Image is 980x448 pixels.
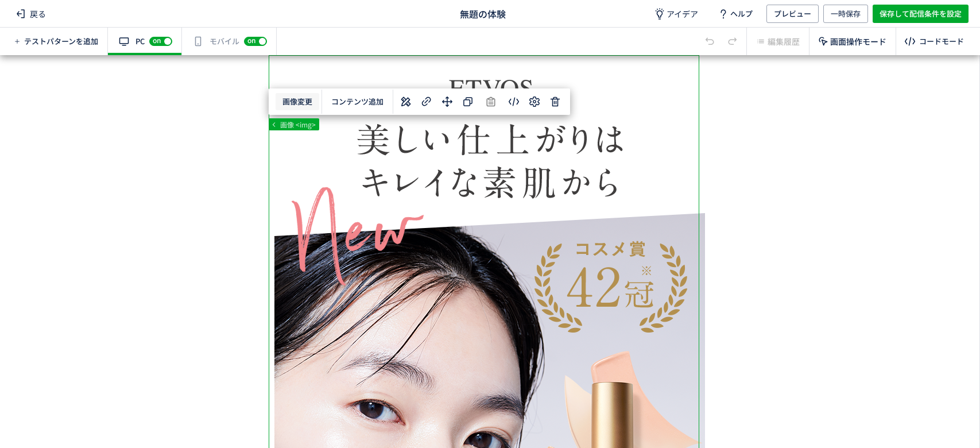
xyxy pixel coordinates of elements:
button: コンテンツ追加 [324,93,390,111]
span: 戻る [11,5,51,23]
button: 保存して配信条件を設定 [873,5,969,23]
span: ヘルプ [730,5,753,23]
span: プレビュー [774,5,811,23]
span: on [153,37,161,44]
span: 無題の体験 [460,7,506,20]
button: プレビュー [766,5,819,23]
span: 編集履歴 [768,36,800,47]
span: 一時保存 [831,5,861,23]
div: コードモード [919,36,964,47]
button: 一時保存 [823,5,868,23]
span: アイデア [667,8,698,20]
span: on [247,37,255,44]
span: 画面操作モード [830,36,886,47]
span: 画像 <img> [278,119,318,129]
a: ヘルプ [707,5,762,23]
span: 保存して配信条件を設定 [880,5,962,23]
span: テストパターンを追加 [24,36,98,47]
button: 画像変更 [276,93,319,111]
